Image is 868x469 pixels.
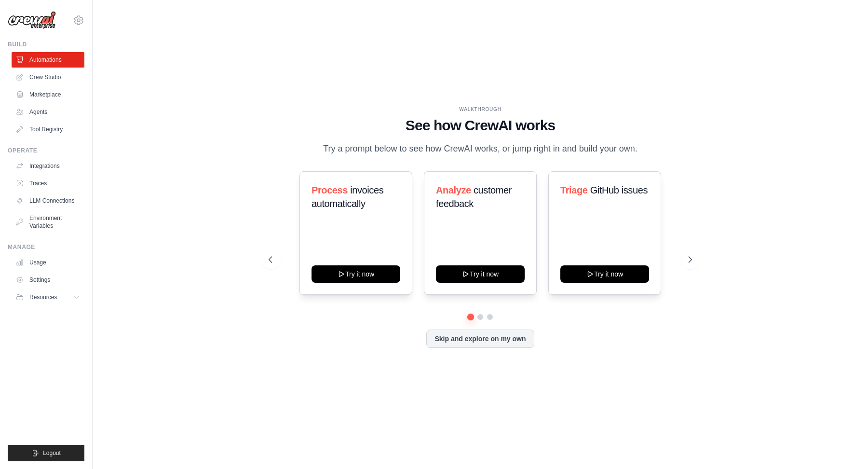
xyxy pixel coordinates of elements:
[12,52,84,68] a: Automations
[426,330,534,348] button: Skip and explore on my own
[560,265,649,283] button: Try it now
[8,243,84,251] div: Manage
[436,265,525,283] button: Try it now
[560,185,588,195] span: Triage
[12,176,84,191] a: Traces
[12,87,84,102] a: Marketplace
[12,193,84,208] a: LLM Connections
[12,210,84,234] a: Environment Variables
[12,158,84,174] a: Integrations
[8,41,84,48] div: Build
[12,69,84,85] a: Crew Studio
[820,423,868,469] iframe: Chat Widget
[318,142,642,156] p: Try a prompt below to see how CrewAI works, or jump right in and build your own.
[12,290,84,305] button: Resources
[8,11,56,29] img: Logo
[12,104,84,120] a: Agents
[312,185,383,209] span: invoices automatically
[312,265,400,283] button: Try it now
[436,185,512,209] span: customer feedback
[590,185,648,195] span: GitHub issues
[12,272,84,288] a: Settings
[269,117,692,134] h1: See how CrewAI works
[12,122,84,137] a: Tool Registry
[43,449,61,457] span: Logout
[29,293,57,301] span: Resources
[436,185,471,195] span: Analyze
[8,445,84,461] button: Logout
[312,185,348,195] span: Process
[269,106,692,113] div: WALKTHROUGH
[8,147,84,154] div: Operate
[12,255,84,270] a: Usage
